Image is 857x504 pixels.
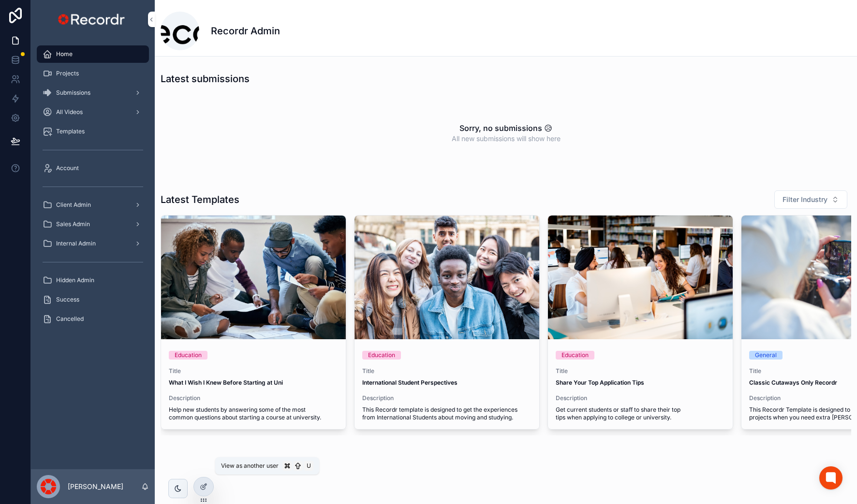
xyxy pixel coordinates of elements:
[56,296,79,303] span: Success
[56,12,130,27] img: App logo
[362,406,532,421] span: This Recordr template is designed to get the experiences from International Students about moving...
[37,45,149,63] a: Home
[56,164,79,172] span: Account
[37,235,149,252] a: Internal Admin
[556,394,725,402] span: Description
[211,24,280,38] h1: Recordr Admin
[31,39,155,340] div: scrollable content
[37,103,149,121] a: All Videos
[56,220,90,228] span: Sales Admin
[37,291,149,308] a: Success
[774,190,847,209] button: Select Button
[37,310,149,328] a: Cancelled
[169,394,338,402] span: Description
[56,50,73,58] span: Home
[56,201,91,209] span: Client Admin
[37,216,149,233] a: Sales Admin
[175,351,202,360] div: Education
[459,122,552,134] h2: Sorry, no submissions 😥
[548,216,733,339] div: knowledge-infromation-technology-education-concept-2025-02-10-06-12-45-utc.jpg
[783,195,827,204] span: Filter Industry
[56,89,90,97] span: Submissions
[169,379,283,386] strong: What I Wish I Knew Before Starting at Uni
[161,193,239,206] h1: Latest Templates
[37,84,149,101] a: Submissions
[56,276,94,284] span: Hidden Admin
[68,482,123,491] p: [PERSON_NAME]
[452,134,561,144] span: All new submissions will show here
[37,159,149,177] a: Account
[56,70,79,77] span: Projects
[56,240,96,247] span: Internal Admin
[362,394,532,402] span: Description
[169,367,338,375] span: Title
[221,462,279,470] span: View as another user
[37,65,149,82] a: Projects
[161,216,346,339] div: cropped-shot-of-university-students-working-togeth-2023-11-27-05-04-04-utc.jpg
[37,123,149,140] a: Templates
[161,215,346,430] a: EducationTitleWhat I Wish I Knew Before Starting at UniDescriptionHelp new students by answering ...
[362,367,532,375] span: Title
[556,379,644,386] strong: Share Your Top Application Tips
[547,215,733,430] a: EducationTitleShare Your Top Application TipsDescriptionGet current students or staff to share th...
[161,72,250,86] h1: Latest submissions
[56,128,85,135] span: Templates
[305,462,312,470] span: U
[355,216,539,339] div: multiracial-friends-taking-a-selfie-together-and-m-2025-01-09-01-58-41-utc.jpg
[556,367,725,375] span: Title
[56,315,84,323] span: Cancelled
[561,351,589,360] div: Education
[755,351,777,360] div: General
[749,379,837,386] strong: Classic Cutaways Only Recordr
[37,196,149,214] a: Client Admin
[169,406,338,421] span: Help new students by answering some of the most common questions about starting a course at unive...
[556,406,725,421] span: Get current students or staff to share their top tips when applying to college or university.
[37,272,149,289] a: Hidden Admin
[56,108,83,116] span: All Videos
[368,351,395,360] div: Education
[362,379,458,386] strong: International Student Perspectives
[354,215,540,430] a: EducationTitleInternational Student PerspectivesDescriptionThis Recordr template is designed to g...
